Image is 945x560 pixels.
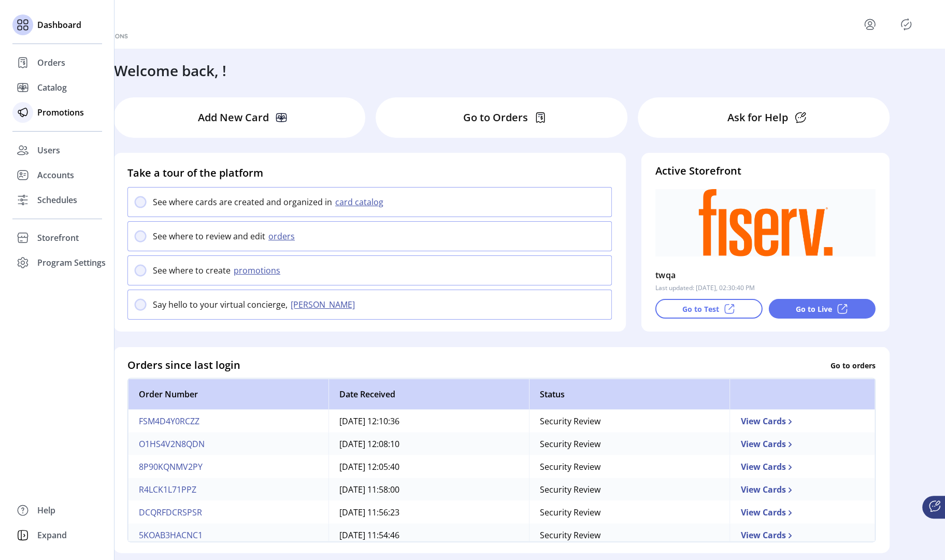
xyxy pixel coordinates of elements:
td: View Cards [729,455,875,478]
span: Catalog [37,81,67,94]
td: R4LCK1L71PPZ [128,478,328,501]
p: Go to Test [682,304,719,314]
th: Status [529,379,729,410]
td: Security Review [529,455,729,478]
p: Ask for Help [727,110,788,125]
p: Add New Card [198,110,269,125]
span: Schedules [37,194,77,206]
td: Security Review [529,524,729,547]
td: Security Review [529,501,729,524]
button: card catalog [332,196,390,208]
p: Go to orders [831,360,876,370]
p: Say hello to your virtual concierge, [153,298,288,311]
td: [DATE] 11:58:00 [328,478,529,501]
button: Publisher Panel [898,16,914,33]
td: [DATE] 12:05:40 [328,455,529,478]
span: Accounts [37,169,74,181]
td: View Cards [729,433,875,455]
p: See where to create [153,264,231,277]
td: O1HS4V2N8QDN [128,433,328,455]
td: 5KOAB3HACNC1 [128,524,328,547]
button: orders [265,230,301,242]
p: Go to Orders [463,110,528,125]
td: [DATE] 12:10:36 [328,410,529,433]
span: Promotions [37,106,84,119]
td: [DATE] 11:54:46 [328,524,529,547]
td: DCQRFDCRSPSR [128,501,328,524]
button: menu [862,16,878,33]
p: Last updated: [DATE], 02:30:40 PM [655,283,755,293]
th: Order Number [128,379,328,410]
p: See where cards are created and organized in [153,196,332,208]
button: [PERSON_NAME] [288,298,361,311]
td: View Cards [729,501,875,524]
p: Go to Live [796,304,832,314]
span: Program Settings [37,256,106,269]
td: [DATE] 11:56:23 [328,501,529,524]
th: Date Received [328,379,529,410]
td: View Cards [729,478,875,501]
td: Security Review [529,410,729,433]
button: promotions [231,264,287,277]
h4: Orders since last login [127,357,240,373]
p: twqa [655,267,676,283]
td: Security Review [529,478,729,501]
span: Dashboard [37,19,81,31]
td: View Cards [729,410,875,433]
h4: Active Storefront [655,163,876,179]
span: Orders [37,56,65,69]
td: Security Review [529,433,729,455]
span: Storefront [37,232,79,244]
td: View Cards [729,524,875,547]
td: 8P90KQNMV2PY [128,455,328,478]
td: [DATE] 12:08:10 [328,433,529,455]
h3: Welcome back, ! [114,60,226,81]
span: Users [37,144,60,156]
h4: Take a tour of the platform [127,165,612,181]
span: Expand [37,529,67,541]
span: Help [37,504,55,516]
td: FSM4D4Y0RCZZ [128,410,328,433]
p: See where to review and edit [153,230,265,242]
